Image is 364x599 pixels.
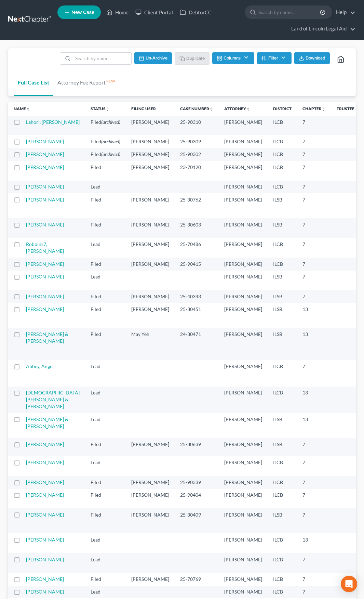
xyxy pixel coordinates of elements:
td: [PERSON_NAME] [126,573,175,585]
a: [PERSON_NAME] [26,306,64,312]
td: 7 [297,438,331,456]
td: 7 [297,573,331,585]
td: 7 [297,181,331,193]
td: Filed [85,303,126,328]
td: [PERSON_NAME] [219,456,268,476]
td: 25-90339 [175,476,219,489]
td: 25-30639 [175,438,219,456]
td: 7 [297,476,331,489]
td: ILSB [268,508,297,533]
td: [PERSON_NAME] [126,476,175,489]
td: ILSB [268,218,297,238]
td: 25-90302 [175,148,219,161]
a: [PERSON_NAME] [26,537,64,543]
span: New Case [71,10,94,15]
a: DebtorCC [176,6,215,18]
span: (archived) [101,151,120,157]
td: 25-90415 [175,258,219,270]
td: 7 [297,238,331,258]
td: 25-40343 [175,290,219,303]
td: Lead [85,238,126,258]
td: [PERSON_NAME] [126,161,175,180]
button: Filter [257,52,292,64]
span: Download [306,55,325,61]
td: ILSB [268,271,297,290]
td: 7 [297,271,331,290]
th: District [268,102,297,116]
td: [PERSON_NAME] [126,290,175,303]
td: ILSB [268,193,297,218]
td: Filed [85,508,126,533]
td: ILCB [268,135,297,148]
a: [PERSON_NAME] [26,479,64,485]
a: Attorney Fee ReportNEW [53,69,119,96]
td: Filed [85,290,126,303]
a: [PERSON_NAME] [26,557,64,562]
a: Land of Lincoln Legal Aid [288,23,355,35]
a: [PERSON_NAME] & [PERSON_NAME] [26,416,68,429]
td: 25-30409 [175,508,219,533]
td: [PERSON_NAME] [126,116,175,135]
td: 13 [297,387,331,413]
button: Un-archive [134,52,172,64]
td: 7 [297,135,331,148]
td: 7 [297,148,331,161]
td: 25-90310 [175,116,219,135]
a: [PERSON_NAME] [26,151,64,157]
td: ILCB [268,489,297,508]
td: Lead [85,533,126,553]
a: Lahori, [PERSON_NAME] [26,119,80,125]
td: [PERSON_NAME] [126,148,175,161]
td: [PERSON_NAME] [219,193,268,218]
td: 7 [297,553,331,573]
td: [PERSON_NAME] [126,303,175,328]
a: Nameunfold_more [14,106,30,111]
td: 25-30762 [175,193,219,218]
a: [PERSON_NAME] [26,184,64,190]
a: [PERSON_NAME] [26,294,64,299]
td: [PERSON_NAME] [126,489,175,508]
td: ILCB [268,148,297,161]
td: Filed [85,476,126,489]
a: [PERSON_NAME] [26,441,64,447]
td: [PERSON_NAME] [219,533,268,553]
a: [PERSON_NAME] [26,197,64,203]
a: Home [103,6,132,18]
td: Filed [85,438,126,456]
td: Filed [85,573,126,585]
a: [PERSON_NAME] [26,139,64,144]
td: 23-70120 [175,161,219,180]
td: ILCB [268,387,297,413]
i: unfold_more [26,107,30,111]
a: [PERSON_NAME] [26,492,64,498]
td: ILCB [268,533,297,553]
td: Lead [85,360,126,386]
td: [PERSON_NAME] [219,135,268,148]
td: [PERSON_NAME] [126,193,175,218]
i: unfold_more [246,107,250,111]
td: [PERSON_NAME] [219,303,268,328]
td: [PERSON_NAME] [219,476,268,489]
a: Statusunfold_more [91,106,110,111]
td: 7 [297,161,331,180]
td: [PERSON_NAME] [219,553,268,573]
td: Filed [85,161,126,180]
a: [PERSON_NAME] [26,274,64,279]
a: [PERSON_NAME] [26,261,64,267]
a: Help [333,6,355,18]
input: Search by name... [258,6,321,18]
td: Filed [85,116,126,135]
td: May Yeh [126,328,175,360]
td: [PERSON_NAME] [219,586,268,598]
td: Filed [85,218,126,238]
td: [PERSON_NAME] [219,148,268,161]
td: ILCB [268,553,297,573]
a: [PERSON_NAME] [26,459,64,465]
td: 7 [297,360,331,386]
td: ILCB [268,258,297,270]
td: [PERSON_NAME] [126,508,175,533]
td: 13 [297,413,331,438]
th: Filing User [126,102,175,116]
td: Lead [85,271,126,290]
td: Lead [85,387,126,413]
